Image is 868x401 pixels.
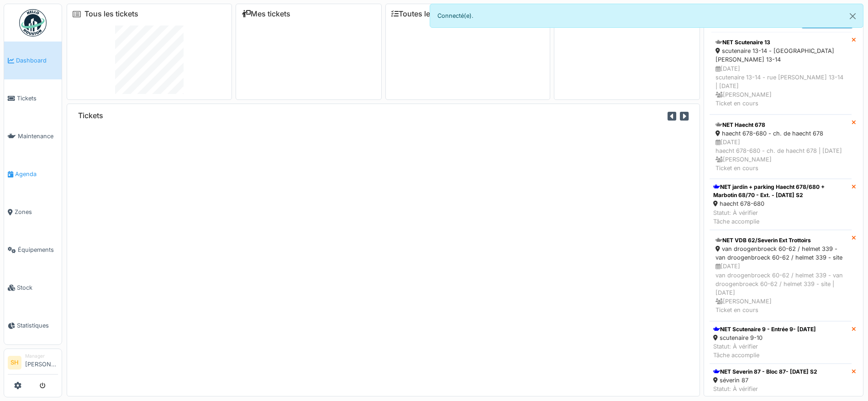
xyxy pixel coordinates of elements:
a: NET Scutenaire 13 scutenaire 13-14 - [GEOGRAPHIC_DATA][PERSON_NAME] 13-14 [DATE]scutenaire 13-14 ... [710,32,852,114]
div: Manager [25,353,58,359]
a: Tous les tickets [84,10,138,18]
span: Tickets [17,94,58,103]
div: van droogenbroeck 60-62 / helmet 339 - van droogenbroeck 60-62 / helmet 339 - site [715,245,846,262]
a: Dashboard [4,42,62,79]
a: Toutes les tâches [391,10,459,18]
div: Statut: À vérifier Tâche accomplie [713,342,816,359]
a: NET Scutenaire 9 - Entrée 9- [DATE] scutenaire 9-10 Statut: À vérifierTâche accomplie [710,321,852,364]
button: Close [842,4,863,28]
a: SH Manager[PERSON_NAME] [8,353,58,375]
div: [DATE] scutenaire 13-14 - rue [PERSON_NAME] 13-14 | [DATE] [PERSON_NAME] Ticket en cours [715,64,846,108]
span: Maintenance [18,132,58,141]
span: Dashboard [16,56,58,65]
span: Équipements [18,245,58,254]
a: Tickets [4,79,62,117]
div: haecht 678-680 - ch. de haecht 678 [715,129,846,138]
h6: Tickets [78,111,103,120]
a: Agenda [4,155,62,193]
span: Statistiques [17,321,58,330]
div: NET Severin 87 - Bloc 87- [DATE] S2 [713,368,817,376]
div: Statut: À vérifier Tâche accomplie [713,208,848,226]
div: NET Scutenaire 9 - Entrée 9- [DATE] [713,325,816,333]
div: NET Haecht 678 [715,121,846,129]
span: Stock [17,283,58,292]
li: [PERSON_NAME] [25,353,58,372]
div: NET Scutenaire 13 [715,38,846,47]
div: scutenaire 9-10 [713,333,816,342]
a: NET jardin + parking Haecht 678/680 + Marbotin 68/70 - Ext. - [DATE] S2 haecht 678-680 Statut: À ... [710,179,852,230]
a: Maintenance [4,117,62,155]
a: Équipements [4,231,62,269]
a: Mes tickets [242,10,290,18]
div: [DATE] haecht 678-680 - ch. de haecht 678 | [DATE] [PERSON_NAME] Ticket en cours [715,138,846,173]
li: SH [8,356,21,370]
span: Agenda [15,170,58,178]
a: NET VDB 62/Severin Ext Trottoirs van droogenbroeck 60-62 / helmet 339 - van droogenbroeck 60-62 /... [710,230,852,321]
div: séverin 87 [713,376,817,385]
a: NET Haecht 678 haecht 678-680 - ch. de haecht 678 [DATE]haecht 678-680 - ch. de haecht 678 | [DAT... [710,115,852,179]
a: Statistiques [4,307,62,344]
div: NET VDB 62/Severin Ext Trottoirs [715,236,846,245]
span: Zones [15,208,58,216]
div: haecht 678-680 [713,199,848,208]
div: Connecté(e). [430,4,864,28]
a: Stock [4,269,62,307]
div: scutenaire 13-14 - [GEOGRAPHIC_DATA][PERSON_NAME] 13-14 [715,47,846,64]
div: NET jardin + parking Haecht 678/680 + Marbotin 68/70 - Ext. - [DATE] S2 [713,183,848,199]
a: Zones [4,193,62,231]
img: Badge_color-CXgf-gQk.svg [19,9,47,36]
div: [DATE] van droogenbroeck 60-62 / helmet 339 - van droogenbroeck 60-62 / helmet 339 - site | [DATE... [715,262,846,314]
